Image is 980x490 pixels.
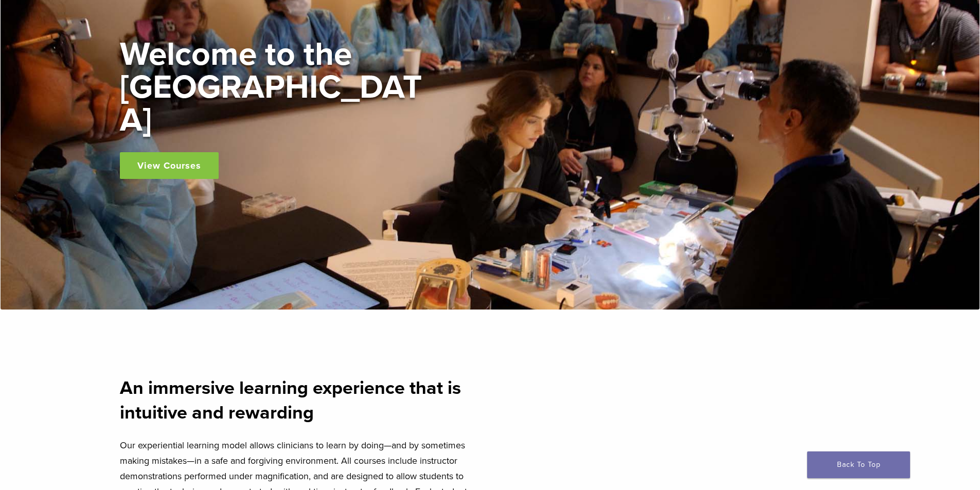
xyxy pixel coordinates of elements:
[120,377,461,424] strong: An immersive learning experience that is intuitive and rewarding
[807,451,910,478] a: Back To Top
[120,152,219,179] a: View Courses
[120,38,429,137] h2: Welcome to the [GEOGRAPHIC_DATA]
